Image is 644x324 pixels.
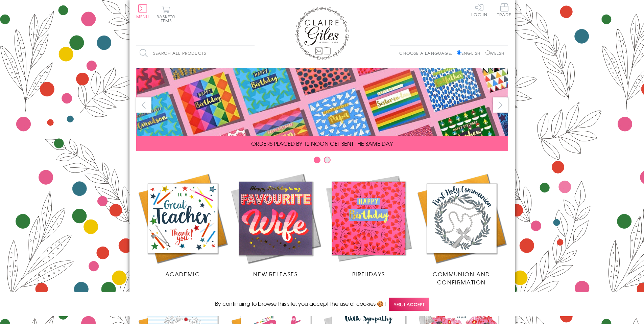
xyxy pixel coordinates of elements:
[295,7,349,60] img: Claire Giles Greetings Cards
[324,157,331,163] button: Carousel Page 2
[485,50,490,55] input: Welsh
[322,172,415,278] a: Birthdays
[314,157,320,163] button: Carousel Page 1 (Current Slide)
[457,50,484,56] label: English
[389,298,429,311] span: Yes, I accept
[399,50,456,56] p: Choose a language:
[248,46,255,61] input: Search
[253,270,297,278] span: New Releases
[136,156,508,167] div: Carousel Pagination
[457,50,461,55] input: English
[497,3,511,18] a: Trade
[136,172,229,278] a: Academic
[415,172,508,286] a: Communion and Confirmation
[136,46,255,61] input: Search all products
[157,5,175,23] button: Basket0 items
[433,270,490,286] span: Communion and Confirmation
[160,14,175,24] span: 0 items
[165,270,200,278] span: Academic
[497,3,511,17] span: Trade
[136,14,149,20] span: Menu
[471,3,487,17] a: Log In
[352,270,385,278] span: Birthdays
[229,172,322,278] a: New Releases
[485,50,505,56] label: Welsh
[136,97,151,113] button: prev
[493,97,508,113] button: next
[251,139,393,147] span: ORDERS PLACED BY 12 NOON GET SENT THE SAME DAY
[136,4,149,19] button: Menu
